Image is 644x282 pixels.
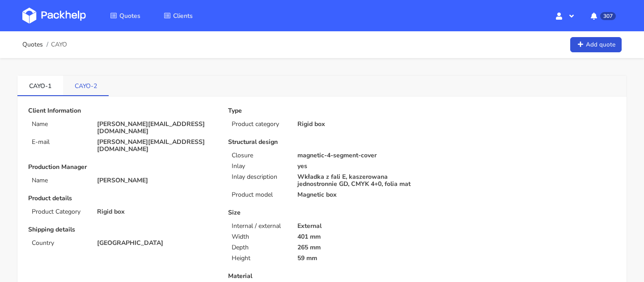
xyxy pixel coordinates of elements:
p: Structural design [228,139,415,146]
p: [PERSON_NAME][EMAIL_ADDRESS][DOMAIN_NAME] [97,121,216,135]
button: 307 [584,8,622,24]
p: Name [32,121,86,128]
p: Product Category [32,208,86,215]
p: [PERSON_NAME][EMAIL_ADDRESS][DOMAIN_NAME] [97,139,216,153]
p: magnetic-4-segment-cover [297,152,416,159]
p: Product model [232,191,286,198]
p: Production Manager [28,164,216,171]
a: Quotes [99,8,151,24]
span: Quotes [119,12,140,20]
p: Inlay [232,163,286,170]
a: CAYO-2 [63,76,109,95]
p: 59 mm [297,255,416,262]
p: Wkładka z fali E, kaszerowana jednostronnie GD, CMYK 4+0, folia mat [297,173,416,188]
p: Type [228,107,415,114]
p: Inlay description [232,173,286,181]
p: 265 mm [297,244,416,251]
p: yes [297,163,416,170]
p: Name [32,177,86,184]
p: Internal / external [232,223,286,230]
p: [PERSON_NAME] [97,177,216,184]
p: Depth [232,244,286,251]
a: Clients [153,8,203,24]
p: Material [228,273,415,280]
p: Width [232,233,286,240]
span: Clients [173,12,193,20]
p: 401 mm [297,233,416,240]
p: External [297,223,416,230]
p: Product category [232,121,286,128]
p: [GEOGRAPHIC_DATA] [97,240,216,247]
p: Rigid box [297,121,416,128]
p: Size [228,209,415,216]
a: Add quote [570,37,622,53]
img: Dashboard [22,8,86,24]
nav: breadcrumb [22,36,67,54]
p: Closure [232,152,286,159]
span: CAYO [51,41,67,48]
p: Magnetic box [297,191,416,198]
span: 307 [600,12,616,20]
p: Shipping details [28,226,216,233]
p: Country [32,240,86,247]
p: Client Information [28,107,216,114]
p: E-mail [32,139,86,146]
p: Rigid box [97,208,216,215]
a: CAYO-1 [17,76,63,95]
p: Height [232,255,286,262]
a: Quotes [22,41,43,48]
p: Product details [28,195,216,202]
